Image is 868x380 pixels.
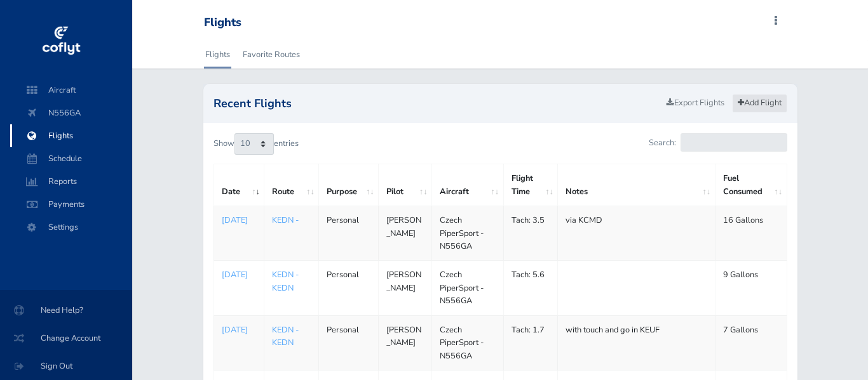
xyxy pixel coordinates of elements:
[319,261,379,315] td: Personal
[23,124,119,147] span: Flights
[214,133,299,155] label: Show entries
[272,269,299,293] a: KEDN - KEDN
[379,261,432,315] td: [PERSON_NAME]
[649,133,787,152] label: Search:
[23,102,119,124] span: N556GA
[214,98,661,109] h2: Recent Flights
[319,315,379,370] td: Personal
[715,261,787,315] td: 9 Gallons
[204,16,241,30] div: Flights
[241,41,301,69] a: Favorite Routes
[558,164,715,206] th: Notes: activate to sort column ascending
[222,214,257,226] a: [DATE]
[319,206,379,261] td: Personal
[204,41,231,69] a: Flights
[15,327,117,350] span: Change Account
[431,315,503,370] td: Czech PiperSport - N556GA
[503,164,558,206] th: Flight Time: activate to sort column ascending
[234,133,274,155] select: Showentries
[15,299,117,322] span: Need Help?
[23,79,119,102] span: Aircraft
[319,164,379,206] th: Purpose: activate to sort column ascending
[431,164,503,206] th: Aircraft: activate to sort column ascending
[732,94,787,112] a: Add Flight
[379,315,432,370] td: [PERSON_NAME]
[379,206,432,261] td: [PERSON_NAME]
[431,206,503,261] td: Czech PiperSport - N556GA
[272,214,299,226] a: KEDN -
[222,324,257,336] a: [DATE]
[503,206,558,261] td: Tach: 3.5
[214,164,264,206] th: Date: activate to sort column ascending
[23,170,119,193] span: Reports
[15,355,117,377] span: Sign Out
[40,22,82,60] img: coflyt logo
[715,206,787,261] td: 16 Gallons
[558,206,715,261] td: via KCMD
[23,193,119,216] span: Payments
[661,94,730,112] a: Export Flights
[431,261,503,315] td: Czech PiperSport - N556GA
[23,147,119,170] span: Schedule
[23,216,119,239] span: Settings
[272,324,299,348] a: KEDN - KEDN
[715,315,787,370] td: 7 Gallons
[264,164,319,206] th: Route: activate to sort column ascending
[715,164,787,206] th: Fuel Consumed: activate to sort column ascending
[681,133,787,152] input: Search:
[503,315,558,370] td: Tach: 1.7
[222,268,257,281] a: [DATE]
[503,261,558,315] td: Tach: 5.6
[558,315,715,370] td: with touch and go in KEUF
[379,164,432,206] th: Pilot: activate to sort column ascending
